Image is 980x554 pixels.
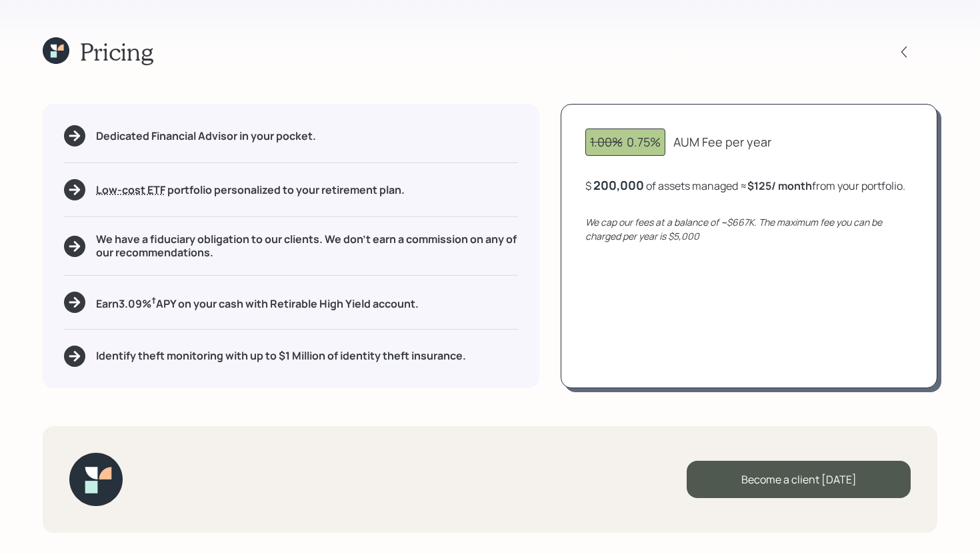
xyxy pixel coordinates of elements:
[747,178,812,193] b: $125 / month
[80,37,153,66] h1: Pricing
[96,233,518,258] h5: We have a fiduciary obligation to our clients. We don't earn a commission on any of our recommend...
[96,350,466,362] h5: Identify theft monitoring with up to $1 Million of identity theft insurance.
[96,130,316,142] h5: Dedicated Financial Advisor in your pocket.
[96,184,405,196] h5: portfolio personalized to your retirement plan.
[585,216,882,242] i: We cap our fees at a balance of ~$667K. The maximum fee you can be charged per year is $5,000
[96,182,165,197] span: Low-cost ETF
[687,461,911,498] div: Become a client [DATE]
[593,177,644,193] div: 200,000
[139,441,309,541] iframe: Customer reviews powered by Trustpilot
[590,133,661,151] div: 0.75%
[96,294,419,311] h5: Earn 3.09 % APY on your cash with Retirable High Yield account.
[673,133,771,151] div: AUM Fee per year
[585,177,905,194] div: $ of assets managed ≈ from your portfolio .
[590,134,623,150] span: 1.00%
[151,294,156,306] sup: †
